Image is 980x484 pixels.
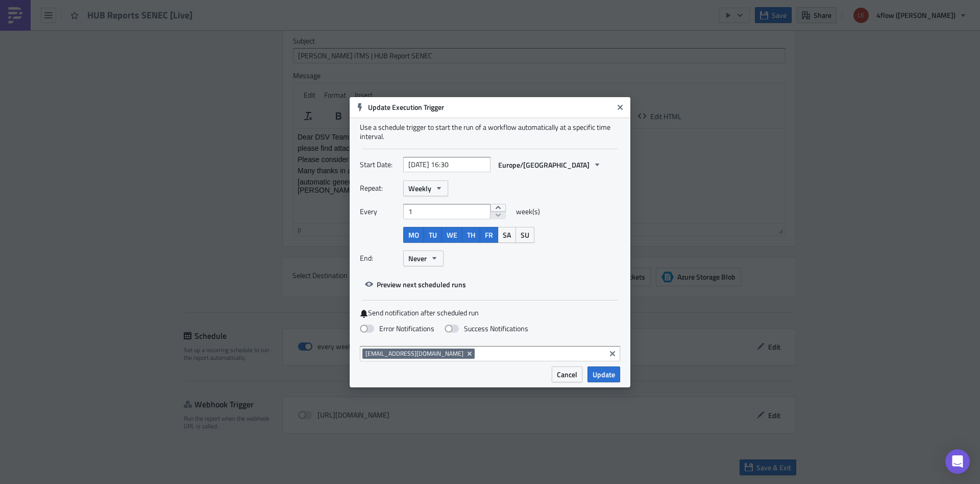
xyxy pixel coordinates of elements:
[360,204,398,219] label: Every
[445,324,528,333] label: Success Notifications
[945,449,970,474] div: Open Intercom Messenger
[4,15,487,24] p: please find attached the daily generated from
[4,27,487,35] p: Please consider the report attached starting from [DATE] as well.
[491,211,506,219] button: decrement
[557,369,577,380] span: Cancel
[491,204,506,212] button: increment
[485,229,493,240] span: FR
[360,250,398,266] label: End:
[552,366,582,382] button: Cancel
[360,276,471,292] button: Preview next scheduled runs
[498,159,590,170] span: Europe/[GEOGRAPHIC_DATA]
[521,229,529,240] span: SU
[365,350,463,358] span: [EMAIL_ADDRESS][DOMAIN_NAME]
[465,349,475,359] button: Remove Tag
[516,204,540,219] span: week(s)
[4,49,487,65] p: [automatic generated email notification] [PERSON_NAME] iTMS Transition Team
[4,4,487,65] body: Rich Text Area. Press ALT-0 for help.
[447,229,457,240] span: WE
[233,15,268,24] strong: new iTMS.
[516,227,534,243] button: SU
[493,157,606,173] button: Europe/[GEOGRAPHIC_DATA]
[403,227,424,243] button: MO
[424,227,442,243] button: TU
[442,227,462,243] button: WE
[408,229,419,240] span: MO
[429,229,437,240] span: TU
[462,227,480,243] button: TH
[377,279,466,290] span: Preview next scheduled runs
[4,38,487,46] p: Many thanks in advance.
[587,366,620,382] button: Update
[360,157,398,172] label: Start Date:
[368,103,613,112] h6: Update Execution Trigger
[593,369,615,380] span: Update
[408,253,427,264] span: Never
[360,180,398,196] label: Repeat:
[498,227,516,243] button: SA
[606,348,619,360] button: Clear selected items
[480,227,498,243] button: FR
[403,157,491,172] input: YYYY-MM-DD HH:mm
[360,308,620,318] label: Send notification after scheduled run
[612,100,628,115] button: Close
[403,180,448,196] button: Weekly
[503,229,511,240] span: SA
[467,229,475,240] span: TH
[4,4,487,12] p: Dear DSV Team,
[360,324,434,333] label: Error Notifications
[403,250,444,266] button: Never
[408,183,431,194] span: Weekly
[96,15,185,24] strong: HUB Report SENE IN/OUT
[360,123,620,141] div: Use a schedule trigger to start the run of a workflow automatically at a specific time interval.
